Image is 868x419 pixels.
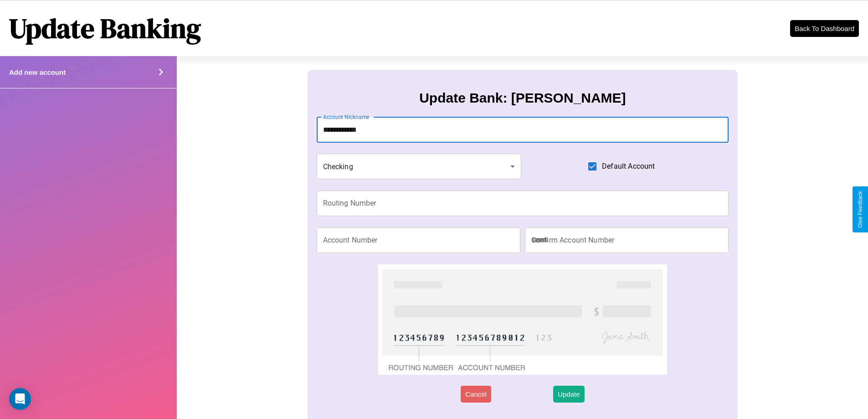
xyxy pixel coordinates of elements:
button: Cancel [461,386,491,403]
button: Update [553,386,584,403]
div: Checking [317,154,522,179]
span: Default Account [602,161,655,172]
h1: Update Banking [9,10,201,47]
img: check [378,264,667,375]
h3: Update Bank: [PERSON_NAME] [419,90,626,106]
label: Account Nickname [323,113,370,121]
button: Back To Dashboard [790,20,859,37]
div: Open Intercom Messenger [9,388,31,410]
div: Give Feedback [857,191,863,228]
h4: Add new account [9,68,66,76]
